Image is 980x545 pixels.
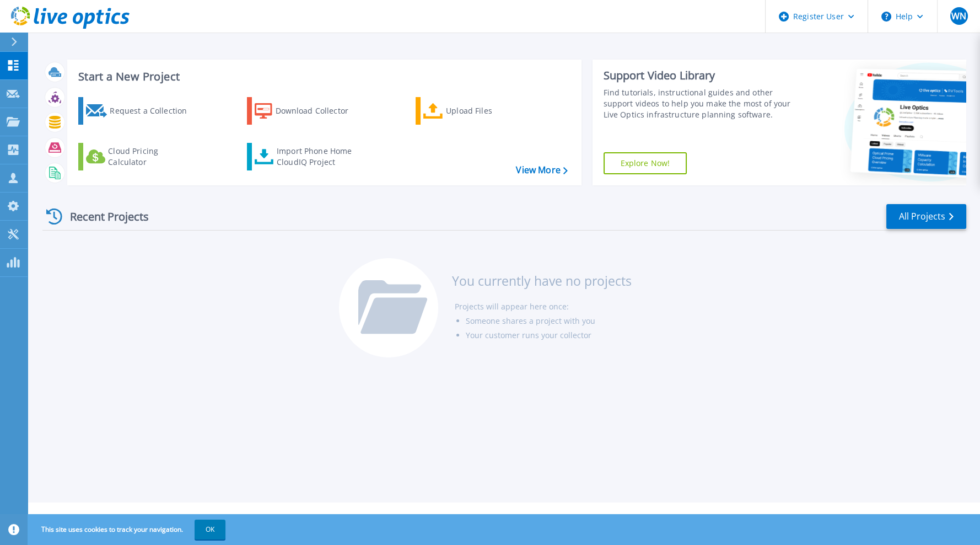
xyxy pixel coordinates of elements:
div: Support Video Library [604,68,793,83]
div: Recent Projects [42,203,164,230]
div: Download Collector [275,100,363,122]
div: Request a Collection [110,100,198,122]
span: This site uses cookies to track your navigation. [30,520,225,539]
div: Cloud Pricing Calculator [108,146,196,168]
li: Someone shares a project with you [466,314,632,328]
li: Projects will appear here once: [455,300,632,314]
div: Import Phone Home CloudIQ Project [277,146,363,168]
a: Download Collector [247,97,370,125]
a: Explore Now! [604,152,687,174]
a: All Projects [886,204,966,229]
h3: Start a New Project [78,71,567,83]
a: View More [516,165,567,175]
h3: You currently have no projects [452,275,632,287]
li: Your customer runs your collector [466,328,632,343]
a: Request a Collection [78,97,201,125]
a: Upload Files [416,97,539,125]
a: Cloud Pricing Calculator [78,143,201,170]
button: OK [195,520,225,539]
div: Find tutorials, instructional guides and other support videos to help you make the most of your L... [604,87,793,120]
div: Upload Files [446,100,534,122]
span: WN [951,12,966,20]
